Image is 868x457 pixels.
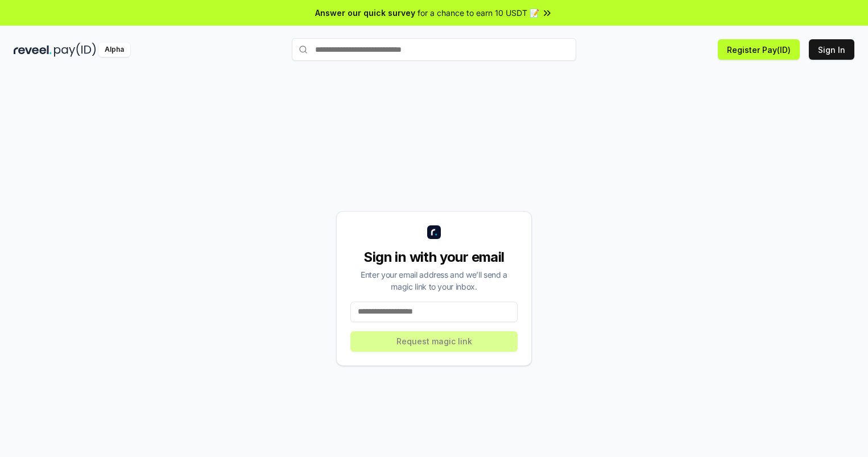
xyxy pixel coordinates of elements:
button: Sign In [809,39,854,60]
span: Answer our quick survey [315,7,415,19]
button: Register Pay(ID) [718,39,800,60]
img: logo_small [427,225,441,239]
div: Sign in with your email [350,248,518,266]
img: pay_id [54,43,96,57]
span: for a chance to earn 10 USDT 📝 [418,7,539,19]
div: Alpha [98,43,130,57]
div: Enter your email address and we’ll send a magic link to your inbox. [350,269,518,293]
img: reveel_dark [14,43,52,57]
